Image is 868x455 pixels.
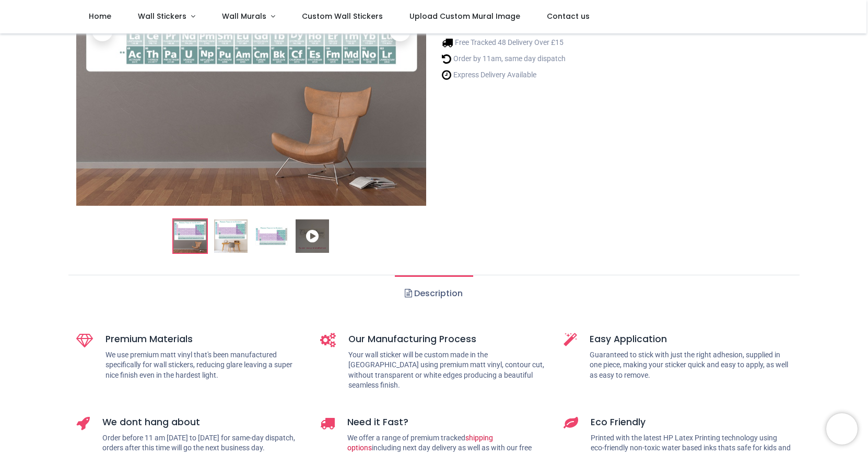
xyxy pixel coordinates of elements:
img: Periodic Table Science Classroom Wall Sticker [173,219,207,253]
p: Your wall sticker will be custom made in the [GEOGRAPHIC_DATA] using premium matt vinyl, contour ... [348,350,548,391]
span: Wall Murals [222,11,266,21]
img: WS-71098-02 [214,219,248,253]
img: WS-71098-03 [255,219,288,253]
h5: Easy Application [590,333,792,346]
h5: Eco Friendly [591,416,792,429]
p: Order before 11 am [DATE] to [DATE] for same-day dispatch, orders after this time will go the nex... [102,433,304,453]
h5: Need it Fast? [347,416,548,429]
span: Upload Custom Mural Image [409,11,520,21]
h5: We dont hang about [102,416,304,429]
span: Custom Wall Stickers [302,11,383,21]
p: We use premium matt vinyl that's been manufactured specifically for wall stickers, reducing glare... [105,350,304,381]
h5: Premium Materials [105,333,304,346]
p: Guaranteed to stick with just the right adhesion, supplied in one piece, making your sticker quic... [590,350,792,381]
li: Free Tracked 48 Delivery Over £15 [442,37,592,48]
h5: Our Manufacturing Process [348,333,548,346]
span: Wall Stickers [138,11,186,21]
span: Contact us [547,11,590,21]
li: Express Delivery Available [442,69,592,80]
a: Description [395,275,473,312]
iframe: Brevo live chat [826,413,858,445]
li: Order by 11am, same day dispatch [442,53,592,64]
span: Home [89,11,111,21]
